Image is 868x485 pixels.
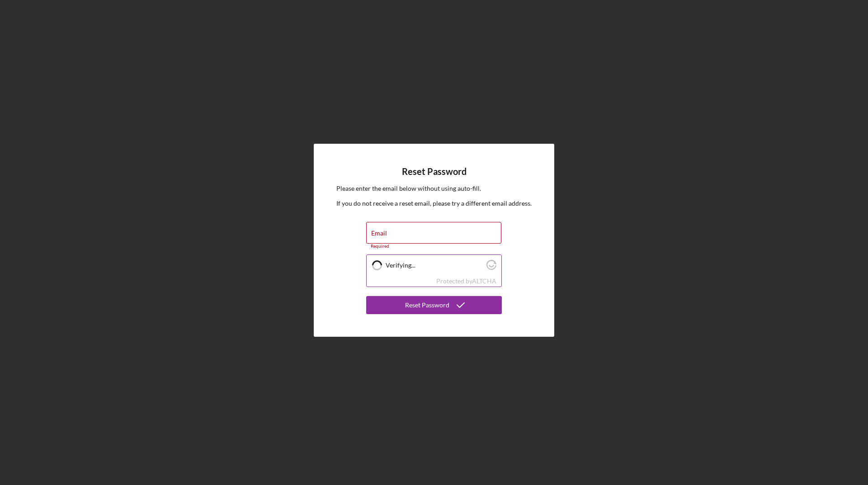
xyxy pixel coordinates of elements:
[472,277,496,285] a: Visit Altcha.org
[486,264,496,271] a: Visit Altcha.org
[405,296,449,314] div: Reset Password
[436,278,496,285] div: Protected by
[366,244,502,249] div: Required
[336,184,532,193] p: Please enter the email below without using auto-fill.
[336,198,532,208] p: If you do not receive a reset email, please try a different email address.
[371,230,387,237] label: Email
[386,262,484,269] label: Verifying...
[366,296,502,314] button: Reset Password
[402,166,467,177] h4: Reset Password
